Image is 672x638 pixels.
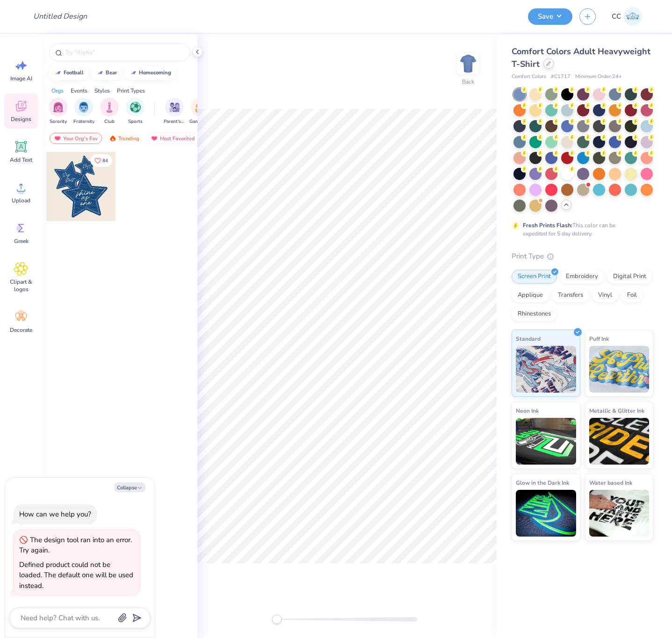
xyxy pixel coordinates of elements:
[164,118,185,125] span: Parent's Weekend
[49,66,88,80] button: football
[50,118,67,125] span: Sorority
[512,251,653,262] div: Print Type
[14,237,29,245] span: Greek
[189,118,211,125] span: Game Day
[462,78,474,86] div: Back
[523,221,638,238] div: This color can be expedited for 5 day delivery.
[560,270,604,284] div: Embroidery
[589,478,632,487] span: Water based Ink
[104,118,115,125] span: Club
[512,73,546,81] span: Comfort Colors
[51,86,64,95] div: Orgs
[124,66,175,80] button: homecoming
[512,288,549,302] div: Applique
[50,133,102,144] div: Your Org's Fav
[575,73,622,81] span: Minimum Order: 24 +
[10,75,32,82] span: Image AI
[189,98,211,125] button: filter button
[126,98,145,125] button: filter button
[592,288,618,302] div: Vinyl
[117,86,145,95] div: Print Types
[12,197,30,204] span: Upload
[49,98,67,125] div: filter for Sorority
[106,70,117,75] div: bear
[73,118,94,125] span: Fraternity
[164,98,185,125] button: filter button
[114,482,145,492] button: Collapse
[104,102,115,113] img: Club Image
[512,46,650,70] span: Comfort Colors Adult Heavyweight T-Shirt
[272,615,282,624] div: Accessibility label
[6,278,36,293] span: Clipart & logos
[19,509,91,519] div: How can we help you?
[589,406,644,416] span: Metallic & Glitter Ink
[79,102,89,113] img: Fraternity Image
[11,115,31,123] span: Designs
[26,7,94,26] input: Untitled Design
[53,102,64,113] img: Sorority Image
[139,70,171,75] div: homecoming
[169,102,180,113] img: Parent's Weekend Image
[130,102,141,113] img: Sports Image
[64,70,84,75] div: football
[621,288,643,302] div: Foil
[589,334,609,344] span: Puff Ink
[189,98,211,125] div: filter for Game Day
[459,54,477,73] img: Back
[96,70,104,76] img: trend_line.gif
[551,73,571,81] span: # C1717
[54,70,62,76] img: trend_line.gif
[49,98,67,125] button: filter button
[612,11,621,22] span: CC
[516,418,576,465] img: Neon Ink
[552,288,589,302] div: Transfers
[516,490,576,537] img: Glow in the Dark Ink
[589,490,650,537] img: Water based Ink
[130,70,137,76] img: trend_line.gif
[516,346,576,393] img: Standard
[195,102,206,113] img: Game Day Image
[94,86,110,95] div: Styles
[516,334,541,344] span: Standard
[128,118,143,125] span: Sports
[102,158,108,163] span: 84
[512,307,557,321] div: Rhinestones
[71,86,87,95] div: Events
[512,270,557,284] div: Screen Print
[623,7,642,26] img: Cyril Cabanete
[10,326,32,334] span: Decorate
[54,135,61,142] img: most_fav.gif
[607,7,646,26] a: CC
[607,270,652,284] div: Digital Print
[151,135,158,142] img: most_fav.gif
[164,98,185,125] div: filter for Parent's Weekend
[19,560,133,590] div: Defined product could not be loaded. The default one will be used instead.
[528,8,572,25] button: Save
[100,98,119,125] div: filter for Club
[516,478,569,487] span: Glow in the Dark Ink
[589,346,650,393] img: Puff Ink
[19,535,132,555] div: The design tool ran into an error. Try again.
[523,222,572,229] strong: Fresh Prints Flash:
[105,133,144,144] div: Trending
[146,133,199,144] div: Most Favorited
[90,154,112,167] button: Like
[126,98,145,125] div: filter for Sports
[91,66,121,80] button: bear
[65,48,184,57] input: Try "Alpha"
[73,98,94,125] div: filter for Fraternity
[10,156,32,164] span: Add Text
[109,135,116,142] img: trending.gif
[73,98,94,125] button: filter button
[100,98,119,125] button: filter button
[516,406,539,416] span: Neon Ink
[589,418,650,465] img: Metallic & Glitter Ink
